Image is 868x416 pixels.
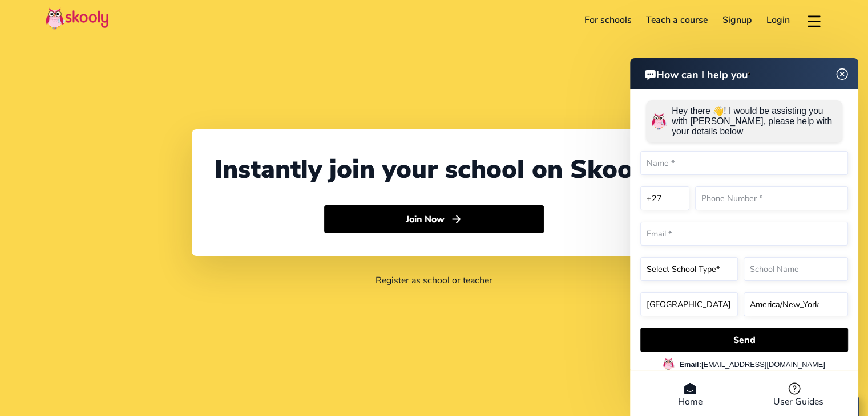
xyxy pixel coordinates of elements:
[806,11,822,30] button: menu outline
[450,213,462,225] ion-icon: arrow forward outline
[46,7,108,30] img: Skooly
[639,11,715,29] a: Teach a course
[376,274,492,287] a: Register as school or teacher
[577,11,639,29] a: For schools
[215,152,654,187] div: Instantly join your school on Skooly
[759,11,797,29] a: Login
[715,11,759,29] a: Signup
[324,205,544,234] button: Join Nowarrow forward outline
